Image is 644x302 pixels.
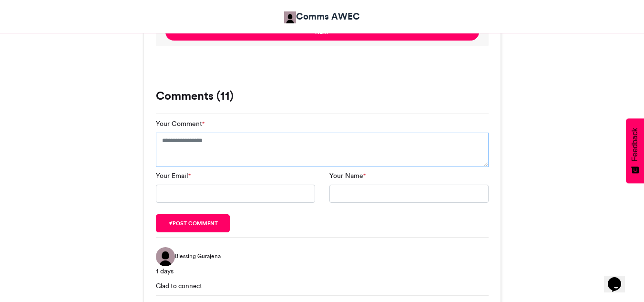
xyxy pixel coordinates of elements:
[156,90,489,102] h3: Comments (11)
[175,252,221,260] span: Blessing Gurajena
[156,247,175,266] img: Blessing
[631,128,639,161] span: Feedback
[156,214,230,232] button: Post comment
[156,281,489,291] div: Glad to connect
[156,171,191,181] label: Your Email
[156,119,204,129] label: Your Comment
[284,10,360,23] a: Comms AWEC
[156,266,489,276] div: 1 days
[284,11,296,23] img: Comms AWEC
[329,171,366,181] label: Your Name
[626,118,644,183] button: Feedback - Show survey
[604,264,634,292] iframe: chat widget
